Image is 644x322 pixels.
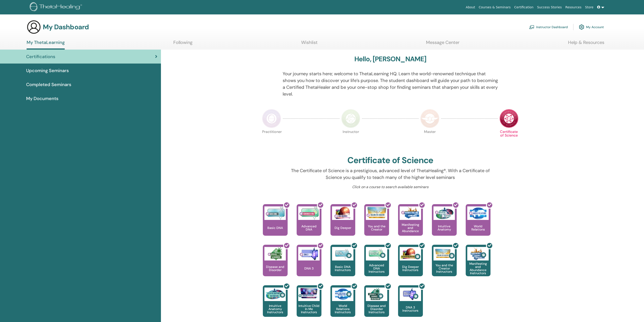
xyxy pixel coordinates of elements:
a: Advanced DNA Advanced DNA [297,204,321,245]
a: Dig Deeper Dig Deeper [330,204,355,245]
img: generic-user-icon.jpg [27,20,41,34]
img: DNA 3 [298,247,320,260]
img: Dig Deeper [332,206,353,220]
img: Basic DNA [264,206,286,220]
span: My Documents [26,95,58,102]
a: Following [173,40,193,48]
img: Advanced DNA [298,206,320,220]
a: About [464,3,477,11]
a: Courses & Seminars [477,3,513,11]
a: DNA 3 DNA 3 [297,245,321,285]
span: Upcoming Seminars [26,67,69,74]
img: chalkboard-teacher.svg [529,25,534,29]
a: Resources [564,3,583,11]
a: Success Stories [535,3,564,11]
p: Manifesting and Abundance [398,223,423,233]
p: Advanced DNA [297,225,321,231]
a: Message Center [426,40,459,48]
p: Master [420,130,439,149]
a: World Relations World Relations [466,204,490,245]
a: Manifesting and Abundance Instructors Manifesting and Abundance Instructors [466,245,490,285]
img: Dig Deeper Instructors [400,247,421,260]
a: Wishlist [301,40,318,48]
a: Advanced DNA Instructors Advanced DNA Instructors [364,245,389,285]
a: My Account [579,22,604,32]
p: Practitioner [262,130,281,149]
img: DNA 3 Instructors [400,288,421,301]
a: Disease and Disorder Disease and Disorder [263,245,288,285]
a: You and the Creator You and the Creator [364,204,389,245]
p: Dig Deeper Instructors [398,265,423,272]
img: Basic DNA Instructors [332,247,353,260]
p: Your journey starts here; welcome to ThetaLearning HQ. Learn the world-renowned technique that sh... [283,70,498,97]
img: Manifesting and Abundance [400,206,421,220]
img: cog.svg [579,23,584,31]
p: You and the Creator Instructors [432,264,457,273]
img: Certificate of Science [500,109,518,128]
img: Disease and Disorder [264,247,286,260]
img: Instructor [341,109,360,128]
img: Intuitive Anatomy Instructors [264,288,286,301]
p: Disease and Disorder [263,265,288,272]
img: Practitioner [262,109,281,128]
img: World Relations [467,206,489,220]
img: Intuitive Child In Me Instructors [298,288,320,299]
p: Intuitive Child In Me Instructors [297,304,321,314]
a: Intuitive Anatomy Intuitive Anatomy [432,204,457,245]
p: The Certificate of Science is a prestigious, advanced level of ThetaHealing®. With a Certificate ... [283,167,498,181]
img: Master [420,109,439,128]
a: Certification [512,3,535,11]
p: Advanced DNA Instructors [364,264,389,273]
img: logo.png [30,2,84,12]
a: Manifesting and Abundance Manifesting and Abundance [398,204,423,245]
p: World Relations Instructors [330,304,355,314]
p: Intuitive Anatomy Instructors [263,304,288,314]
p: Instructor [341,130,360,149]
a: Dig Deeper Instructors Dig Deeper Instructors [398,245,423,285]
a: Basic DNA Instructors Basic DNA Instructors [330,245,355,285]
a: You and the Creator Instructors You and the Creator Instructors [432,245,457,285]
p: Manifesting and Abundance Instructors [466,262,490,275]
img: World Relations Instructors [332,288,353,301]
a: Instructor Dashboard [529,22,568,32]
p: Certificate of Science [500,130,518,149]
p: DNA 3 Instructors [398,306,423,312]
a: Store [583,3,595,11]
h2: Certificate of Science [347,155,433,166]
a: Help & Resources [568,40,604,48]
span: Completed Seminars [26,81,71,88]
img: You and the Creator [366,206,387,219]
p: World Relations [466,225,490,231]
img: Intuitive Anatomy [433,206,455,220]
img: Manifesting and Abundance Instructors [467,247,489,260]
a: My ThetaLearning [27,40,65,50]
p: Dig Deeper [333,226,353,229]
img: Advanced DNA Instructors [366,247,387,260]
h3: Hello, [PERSON_NAME] [354,55,426,63]
a: Basic DNA Basic DNA [263,204,288,245]
img: Disease and Disorder Instructors [366,288,387,301]
img: You and the Creator Instructors [433,247,455,260]
p: Click on a course to search available seminars [283,184,498,190]
span: Certifications [26,53,55,60]
p: Intuitive Anatomy [432,225,457,231]
h3: My Dashboard [43,23,89,31]
p: You and the Creator [364,225,389,231]
p: Disease and Disorder Instructors [364,304,389,314]
p: Basic DNA Instructors [330,265,355,272]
